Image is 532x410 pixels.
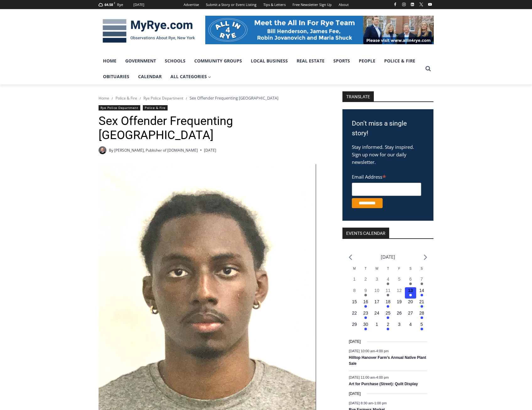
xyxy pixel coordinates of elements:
[349,299,360,310] button: 15
[405,276,416,287] button: 6 Has events
[371,310,383,321] button: 24
[416,310,427,321] button: 28 Has events
[376,375,389,379] span: 4:00 pm
[386,299,391,304] time: 18
[364,316,367,319] em: Has events
[352,119,424,138] h3: Don't miss a single story!
[352,299,357,304] time: 15
[386,288,391,293] time: 11
[419,310,424,316] time: 28
[394,266,405,276] div: Friday
[360,276,371,287] button: 2
[246,53,292,69] a: Local Business
[365,267,367,270] span: T
[383,266,394,276] div: Thursday
[205,16,434,44] img: All in for Rye
[349,349,375,353] span: [DATE] 10:00 am
[394,276,405,287] button: 5
[292,53,329,69] a: Real Estate
[397,288,402,293] time: 12
[424,254,427,260] a: Next month
[376,277,378,282] time: 3
[387,328,389,330] em: Has events
[408,288,413,293] time: 13
[109,147,113,153] span: By
[405,266,416,276] div: Saturday
[416,321,427,332] button: 5 Has events
[133,2,144,8] div: [DATE]
[416,299,427,310] button: 21 Has events
[398,322,400,327] time: 3
[374,299,379,304] time: 17
[349,287,360,299] button: 8
[349,310,360,321] button: 22
[409,277,412,282] time: 6
[143,105,168,111] a: Police & Fire
[405,287,416,299] button: 13 Has events
[374,310,379,316] time: 24
[383,321,394,332] button: 2 Has events
[371,276,383,287] button: 3
[121,53,160,69] a: Government
[140,96,141,100] span: /
[353,288,356,293] time: 8
[204,147,216,153] time: [DATE]
[99,95,109,101] a: Home
[143,95,183,101] a: Rye Police Department
[99,69,134,84] a: Obituaries
[360,266,371,276] div: Tuesday
[376,322,378,327] time: 1
[99,53,121,69] a: Home
[349,375,375,379] span: [DATE] 11:00 am
[105,2,113,7] span: 64.58
[360,321,371,332] button: 30 Has events
[349,382,418,387] a: Art for Purchase (Street): Quilt Display
[170,73,211,80] span: All Categories
[419,288,424,293] time: 14
[405,310,416,321] button: 27
[349,401,387,405] time: -
[374,401,387,405] span: 1:00 pm
[409,294,412,296] em: Has events
[99,53,422,85] nav: Primary Navigation
[387,267,389,270] span: T
[99,15,199,47] img: MyRye.com
[371,299,383,310] button: 17
[405,321,416,332] button: 4
[422,63,434,74] button: View Search Form
[349,266,360,276] div: Monday
[349,355,426,366] a: Hilltop Hanover Farm’s Annual Native Plant Sale
[394,321,405,332] button: 3
[421,328,423,330] em: Has events
[419,299,424,304] time: 21
[408,299,413,304] time: 20
[363,299,368,304] time: 16
[134,69,166,84] a: Calendar
[387,277,389,282] time: 4
[349,254,352,260] a: Previous month
[400,1,408,8] a: Instagram
[416,287,427,299] button: 14 Has events
[394,299,405,310] button: 19
[360,287,371,299] button: 9 Has events
[349,349,389,353] time: -
[342,91,374,101] strong: TRANSLATE
[371,321,383,332] button: 1
[387,283,389,285] em: Has events
[352,322,357,327] time: 29
[421,294,423,296] em: Has events
[114,1,115,5] span: F
[349,375,389,379] time: -
[349,391,361,397] time: [DATE]
[363,310,368,316] time: 23
[99,105,140,111] a: Rye Police Department
[117,2,123,8] div: Rye
[352,310,357,316] time: 22
[349,321,360,332] button: 29
[394,310,405,321] button: 26
[360,310,371,321] button: 23 Has events
[383,287,394,299] button: 11 Has events
[166,69,216,84] a: All Categories
[405,299,416,310] button: 20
